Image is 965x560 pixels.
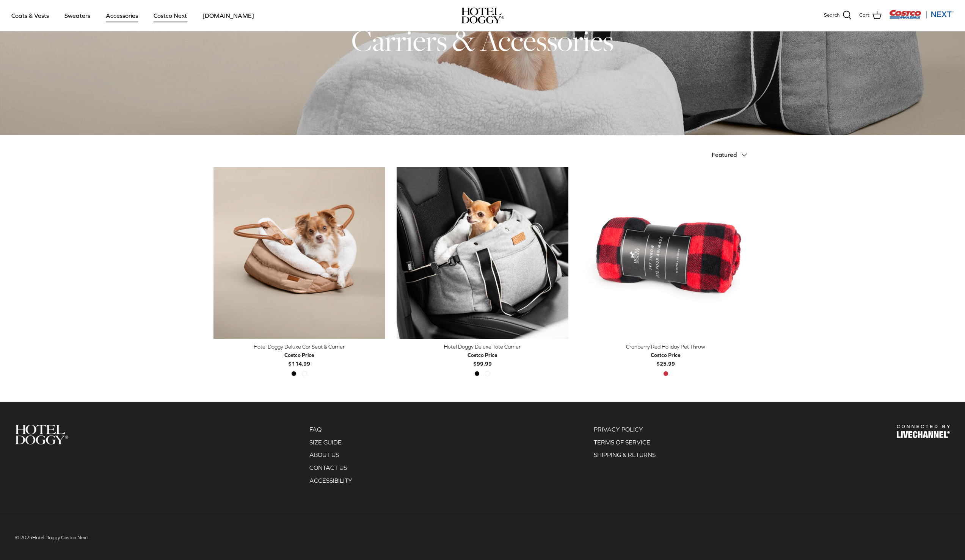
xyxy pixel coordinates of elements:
[397,343,568,351] div: Hotel Doggy Deluxe Tote Carrier
[397,343,568,368] a: Hotel Doggy Deluxe Tote Carrier Costco Price$99.99
[651,351,681,366] b: $25.99
[15,425,68,444] img: Hotel Doggy Costco Next
[213,343,385,351] div: Hotel Doggy Deluxe Car Seat & Carrier
[580,167,752,339] a: Cranberry Red Holiday Pet Throw
[824,11,839,19] span: Search
[309,426,322,433] a: FAQ
[468,351,497,359] div: Costco Price
[196,3,261,28] a: [DOMAIN_NAME]
[15,535,89,540] span: © 2025 .
[397,167,568,339] a: Hotel Doggy Deluxe Tote Carrier
[32,535,88,540] a: Hotel Doggy Costco Next
[897,425,950,438] img: Hotel Doggy Costco Next
[580,343,752,351] div: Cranberry Red Holiday Pet Throw
[309,451,339,458] a: ABOUT US
[468,351,497,366] b: $99.99
[284,351,314,366] b: $114.99
[594,451,656,458] a: SHIPPING & RETURNS
[712,151,737,158] span: Featured
[309,464,347,471] a: CONTACT US
[461,8,504,23] img: hoteldoggycom
[284,351,314,359] div: Costco Price
[147,3,194,28] a: Costco Next
[213,22,752,59] h1: Carriers & Accessories
[99,3,145,28] a: Accessories
[580,343,752,368] a: Cranberry Red Holiday Pet Throw Costco Price$25.99
[889,14,954,20] a: Visit Costco Next
[594,439,650,446] a: TERMS OF SERVICE
[712,147,752,163] button: Featured
[889,9,954,19] img: Costco Next
[824,11,852,20] a: Search
[302,425,360,488] div: Secondary navigation
[859,11,869,19] span: Cart
[586,425,663,488] div: Secondary navigation
[309,439,342,446] a: SIZE GUIDE
[461,8,504,23] a: hoteldoggy.com hoteldoggycom
[213,343,385,368] a: Hotel Doggy Deluxe Car Seat & Carrier Costco Price$114.99
[5,3,56,28] a: Coats & Vests
[651,351,681,359] div: Costco Price
[58,3,97,28] a: Sweaters
[594,426,643,433] a: PRIVACY POLICY
[859,11,882,20] a: Cart
[309,477,352,484] a: ACCESSIBILITY
[213,167,385,339] a: Hotel Doggy Deluxe Car Seat & Carrier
